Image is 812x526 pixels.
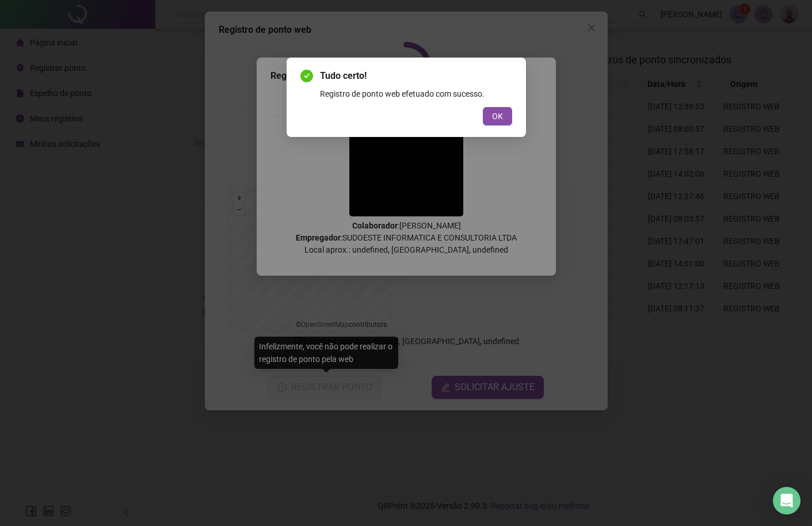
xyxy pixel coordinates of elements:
div: Registro de ponto web efetuado com sucesso. [320,87,512,100]
span: Tudo certo! [320,69,512,83]
div: Open Intercom Messenger [773,487,800,514]
span: OK [492,110,503,123]
span: check-circle [300,70,313,82]
button: OK [483,107,512,125]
